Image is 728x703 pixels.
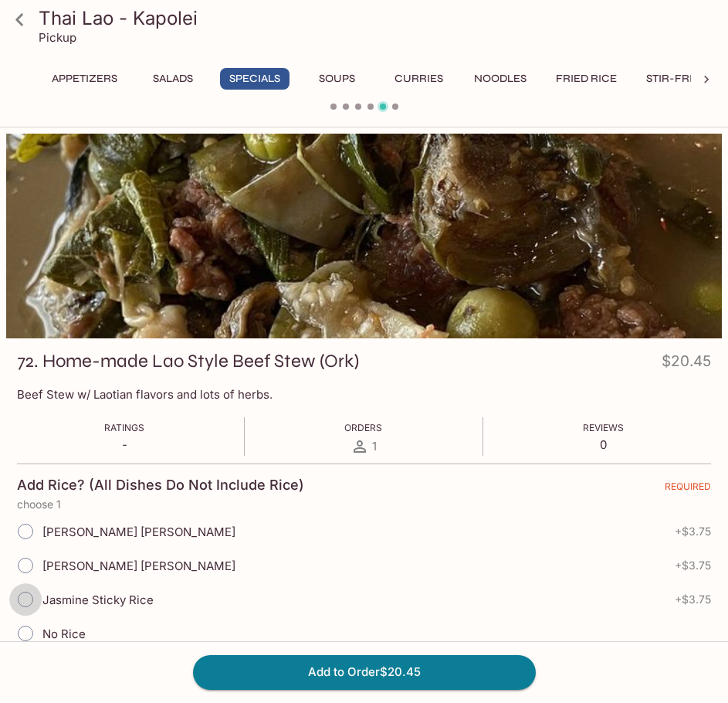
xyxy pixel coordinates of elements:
[17,477,304,494] h4: Add Rice? (All Dishes Do Not Include Rice)
[39,30,76,45] p: Pickup
[220,68,290,90] button: Specials
[372,439,377,453] span: 1
[675,559,711,572] span: + $3.75
[43,68,126,90] button: Appetizers
[42,627,86,641] span: No Rice
[675,525,711,538] span: + $3.75
[42,559,235,573] span: [PERSON_NAME] [PERSON_NAME]
[547,68,625,90] button: Fried Rice
[302,68,371,90] button: Soups
[583,422,624,433] span: Reviews
[104,437,144,452] p: -
[42,525,235,539] span: [PERSON_NAME] [PERSON_NAME]
[138,68,208,90] button: Salads
[665,481,711,498] span: REQUIRED
[17,349,359,373] h3: 72. Home-made Lao Style Beef Stew (Ork)
[17,498,711,511] p: choose 1
[384,68,453,90] button: Curries
[466,68,535,90] button: Noodles
[17,387,711,402] p: Beef Stew w/ Laotian flavors and lots of herbs.
[42,593,154,607] span: Jasmine Sticky Rice
[675,593,711,606] span: + $3.75
[662,349,711,379] h4: $20.45
[6,134,722,338] div: 72. Home-made Lao Style Beef Stew (Ork)
[193,655,536,689] button: Add to Order$20.45
[104,422,144,433] span: Ratings
[39,6,716,30] h3: Thai Lao - Kapolei
[344,422,382,433] span: Orders
[638,68,714,90] button: Stir-Fries
[583,437,624,452] p: 0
